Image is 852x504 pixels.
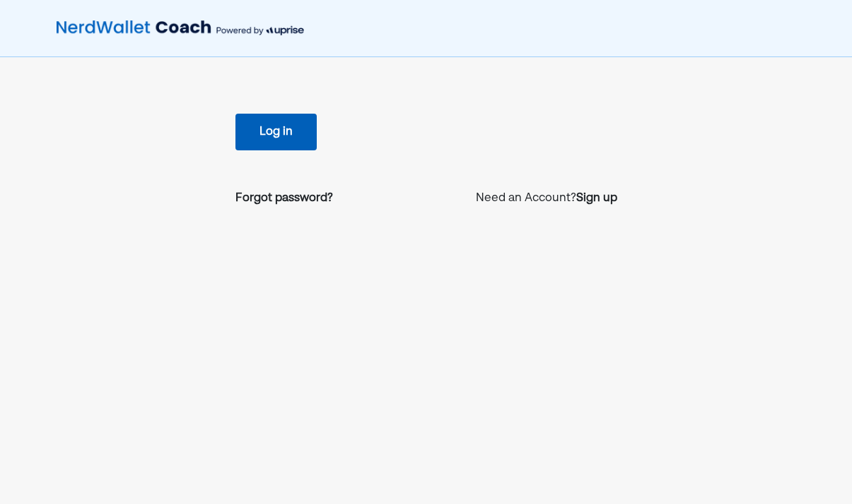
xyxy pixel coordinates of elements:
a: Forgot password? [235,190,333,207]
button: Log in [235,114,317,150]
a: Sign up [576,190,617,207]
p: Need an Account? [476,190,617,207]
